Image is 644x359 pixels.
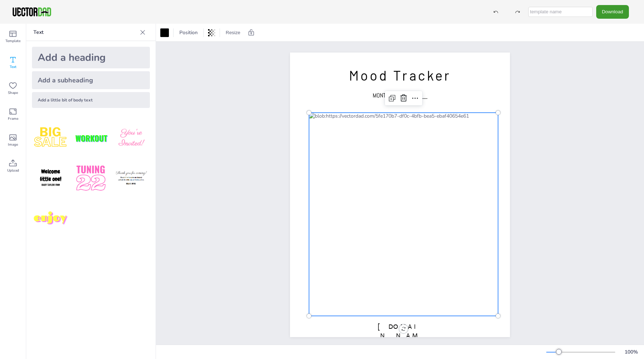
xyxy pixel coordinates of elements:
input: template name [528,7,593,17]
img: XdJCRjX.png [72,119,110,157]
span: Position [178,29,199,36]
img: BBMXfK6.png [112,119,150,157]
img: K4iXMrW.png [112,160,150,197]
span: Text [10,64,17,70]
div: 100 % [622,349,640,355]
span: Shape [8,90,18,96]
div: Add a subheading [32,71,150,89]
img: 1B4LbXY.png [72,160,110,197]
span: Frame [8,116,18,122]
p: Text [33,24,137,41]
span: [DOMAIN_NAME] [378,323,422,349]
span: Upload [7,168,19,173]
span: Template [5,38,20,44]
span: Image [8,142,18,147]
img: M7yqmqo.png [32,200,69,237]
div: Add a little bit of body text [32,92,150,108]
img: style1.png [32,119,69,157]
button: Download [596,5,629,18]
span: MONTH:___________ [373,91,428,99]
img: GNLDUe7.png [32,160,69,197]
img: VectorDad-1.png [11,6,52,17]
div: Add a heading [32,47,150,68]
span: Mood Tracker [349,67,451,83]
button: Resize [223,27,243,38]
